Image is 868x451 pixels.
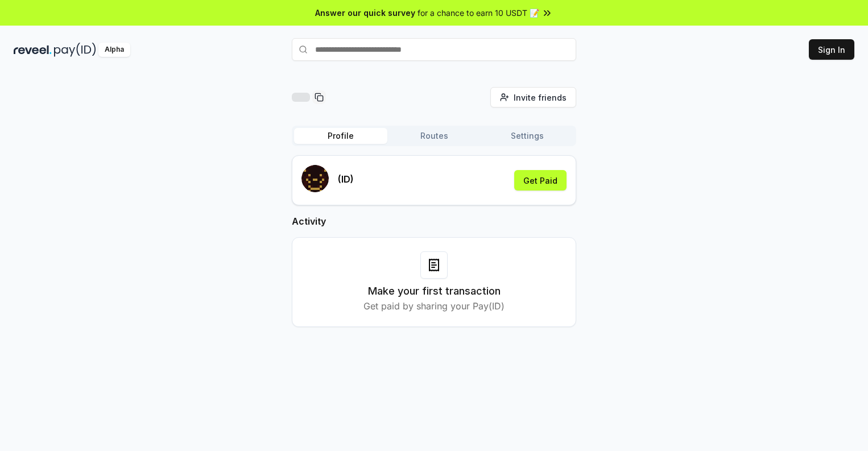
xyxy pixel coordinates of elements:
button: Get Paid [514,170,567,191]
h3: Make your first transaction [368,283,501,299]
span: for a chance to earn 10 USDT 📝 [418,7,539,19]
button: Profile [294,128,387,144]
button: Settings [481,128,574,144]
img: pay_id [54,43,96,57]
p: Get paid by sharing your Pay(ID) [363,299,505,313]
h2: Activity [292,214,576,228]
span: Answer our quick survey [315,7,415,19]
img: reveel_dark [14,43,52,57]
p: (ID) [338,172,354,186]
div: Alpha [98,43,130,57]
button: Sign In [809,39,854,60]
button: Routes [387,128,481,144]
span: Invite friends [514,92,567,104]
button: Invite friends [490,87,576,107]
